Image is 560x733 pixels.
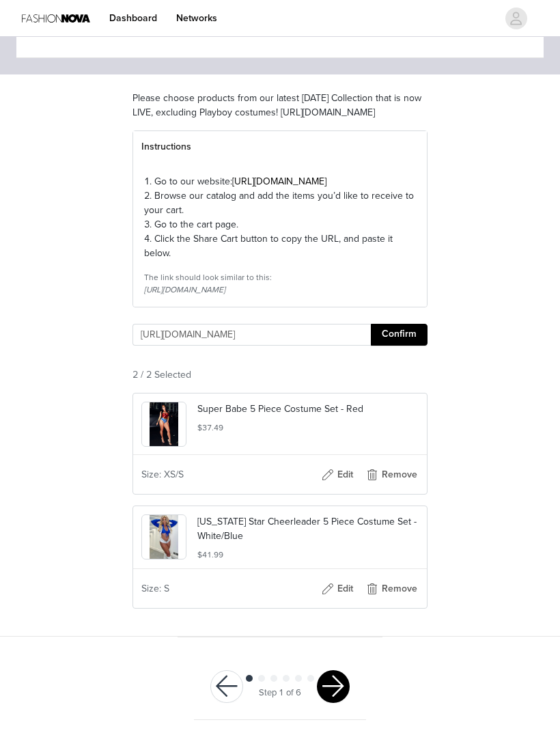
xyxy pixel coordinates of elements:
[150,402,179,446] img: product image
[197,402,419,416] p: Super Babe 5 Piece Costume Set - Red
[168,3,225,33] a: Networks
[101,3,165,33] a: Dashboard
[132,91,428,120] p: Please choose products from our latest [DATE] Collection that is now LIVE, excluding Playboy cost...
[309,464,364,486] button: Edit
[197,421,419,434] h5: $37.49
[132,324,371,346] input: Checkout URL
[144,283,416,296] div: [URL][DOMAIN_NAME]
[141,467,184,482] span: Size: XS/S
[150,515,179,559] img: product image
[197,514,419,543] p: [US_STATE] Star Cheerleader 5 Piece Costume Set - White/Blue
[144,217,416,232] p: 3. Go to the cart page.
[144,174,416,189] p: 1. Go to our website:
[132,368,191,382] span: 2 / 2 Selected
[22,3,90,33] img: Fashion Nova Logo
[509,8,522,29] div: avatar
[364,464,419,486] button: Remove
[371,324,428,346] button: Confirm
[133,131,427,163] div: Instructions
[141,581,169,596] span: Size: S
[309,578,364,600] button: Edit
[144,271,416,283] div: The link should look similar to this:
[144,232,416,260] p: 4. Click the Share Cart button to copy the URL, and paste it below.
[197,549,419,561] h5: $41.99
[232,176,326,187] a: [URL][DOMAIN_NAME]
[259,687,301,700] div: Step 1 of 6
[364,578,419,600] button: Remove
[144,189,416,217] p: 2. Browse our catalog and add the items you’d like to receive to your cart.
